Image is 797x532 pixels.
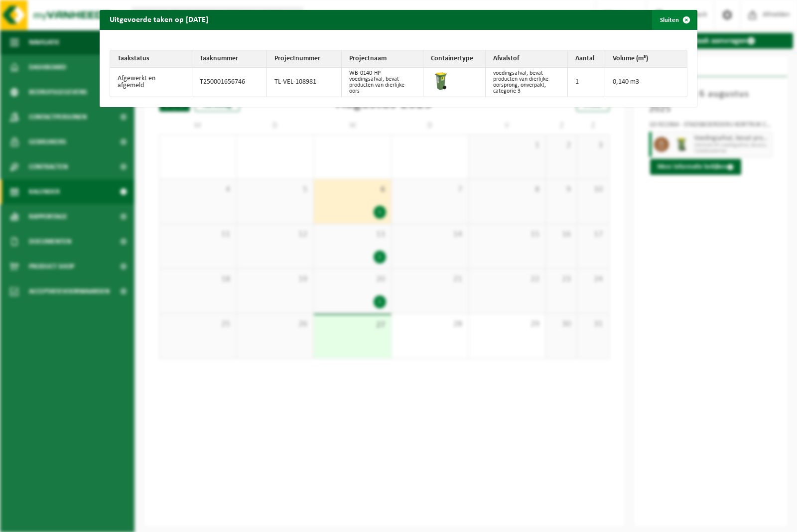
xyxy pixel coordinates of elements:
td: TL-VEL-108981 [267,68,342,97]
th: Taaknummer [192,50,267,68]
td: WB-0140-HP voedingsafval, bevat producten van dierlijke oors [342,68,424,97]
td: voedingsafval, bevat producten van dierlijke oorsprong, onverpakt, categorie 3 [486,68,568,97]
td: 0,140 m3 [605,68,687,97]
th: Aantal [568,50,605,68]
button: Sluiten [652,10,696,30]
th: Projectnummer [267,50,342,68]
th: Afvalstof [486,50,568,68]
th: Projectnaam [342,50,424,68]
th: Volume (m³) [605,50,687,68]
td: 1 [568,68,605,97]
th: Containertype [423,50,486,68]
img: WB-0140-HPE-GN-50 [431,71,451,91]
td: Afgewerkt en afgemeld [110,68,192,97]
td: T250001656746 [192,68,267,97]
h2: Uitgevoerde taken op [DATE] [100,10,218,29]
th: Taakstatus [110,50,192,68]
